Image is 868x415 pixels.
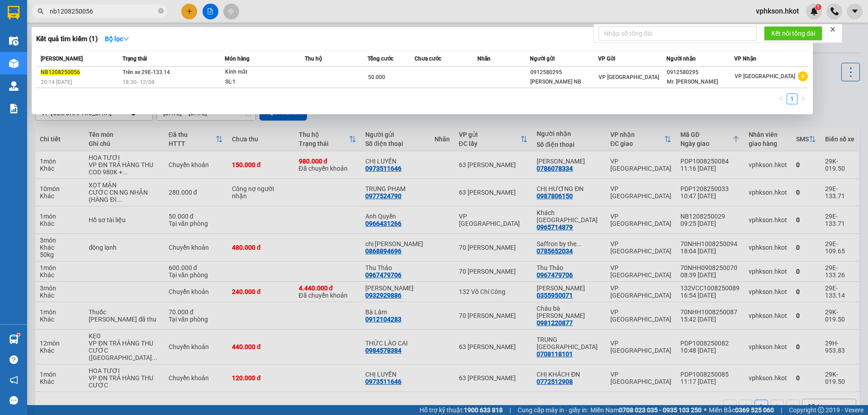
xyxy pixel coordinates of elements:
input: Nhập số tổng đài [599,26,757,41]
li: Next Page [797,93,808,104]
div: [PERSON_NAME] NB [530,77,598,87]
sup: 1 [17,333,20,336]
div: Kính mắt [225,67,293,77]
span: close-circle [158,8,164,14]
span: message [9,396,18,405]
span: left [778,96,784,101]
li: Previous Page [776,93,787,104]
span: Nhãn [477,56,491,62]
span: VP Gửi [598,56,615,62]
img: warehouse-icon [9,335,19,344]
span: search [38,8,44,14]
h3: Kết quả tìm kiếm ( 1 ) [36,34,98,44]
li: 1 [787,93,797,104]
span: Trạng thái [123,56,147,62]
div: 0912580295 [530,68,598,77]
span: VP [GEOGRAPHIC_DATA] [735,73,795,79]
span: Trên xe 29E-133.14 [123,69,170,75]
span: Thu hộ [305,56,322,62]
div: SL: 1 [225,77,293,87]
strong: Bộ lọc [105,35,129,42]
span: Tổng cước [368,56,393,62]
span: right [800,96,806,101]
span: Món hàng [225,56,250,62]
button: Bộ lọcdown [98,32,137,46]
span: notification [9,376,18,384]
span: close [830,26,836,33]
span: Kết nối tổng đài [771,28,815,38]
span: [PERSON_NAME] [41,56,83,62]
span: 18:30 - 12/08 [123,79,155,85]
span: down [123,36,129,42]
span: NB1208250056 [41,69,80,75]
span: Người gửi [530,56,555,62]
span: Chưa cước [415,56,441,62]
span: Người nhận [666,56,696,62]
input: Tìm tên, số ĐT hoặc mã đơn [50,6,156,16]
span: VP Nhận [734,56,756,62]
span: 50.000 [368,74,385,80]
img: warehouse-icon [9,36,19,46]
button: left [776,93,787,104]
span: question-circle [9,355,18,364]
img: warehouse-icon [9,81,19,91]
span: VP [GEOGRAPHIC_DATA] [599,74,659,80]
div: 0912580295 [667,68,734,77]
div: Mr. [PERSON_NAME] [667,77,734,87]
button: right [797,93,808,104]
img: solution-icon [9,104,19,113]
span: plus-circle [798,71,808,81]
span: 20:14 [DATE] [41,79,72,85]
img: logo-vxr [8,6,19,19]
a: 1 [787,94,797,104]
span: close-circle [158,7,164,16]
button: Kết nối tổng đài [764,26,822,41]
img: warehouse-icon [9,59,19,68]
